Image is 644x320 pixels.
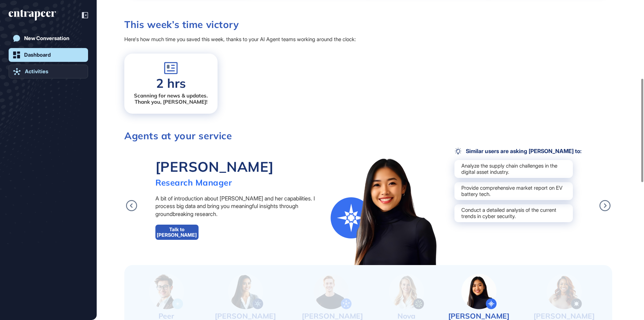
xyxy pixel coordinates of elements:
img: tracy-small.png [228,274,263,309]
div: Analyze the supply chain challenges in the digital asset industry. [454,160,573,178]
div: Provide comprehensive market report on EV battery tech. [454,182,573,200]
div: entrapeer-logo [9,10,56,21]
div: [PERSON_NAME] [155,158,274,175]
div: Scanning for news & updates. Thank you, [PERSON_NAME]! [133,93,209,105]
div: New Conversation [24,35,69,41]
div: A bit of introduction about [PERSON_NAME] and her capabilities. I process big data and bring you ... [155,195,317,218]
a: New Conversation [9,31,88,45]
img: nash-small.png [314,274,352,309]
div: Research Manager [155,177,274,188]
img: nova-small.png [389,274,424,309]
img: peer-small.png [149,274,184,309]
img: curie-small.png [547,274,582,309]
div: Conduct a detailed analysis of the current trends in cyber security. [454,204,573,222]
img: reese-small.png [461,274,497,309]
h3: This week’s time victory [124,20,612,29]
img: reese-big.png [330,157,440,265]
div: Dashboard [24,52,51,58]
div: 2 hrs [156,76,186,91]
a: Talk to [PERSON_NAME] [155,225,199,240]
a: Activities [9,65,88,78]
div: Here's how much time you saved this week, thanks to your AI Agent teams working around the clock: [124,36,612,43]
div: Similar users are asking [PERSON_NAME] to: [454,148,581,154]
h3: Agents at your service [124,131,612,141]
div: Activities [25,68,48,75]
a: Dashboard [9,48,88,62]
